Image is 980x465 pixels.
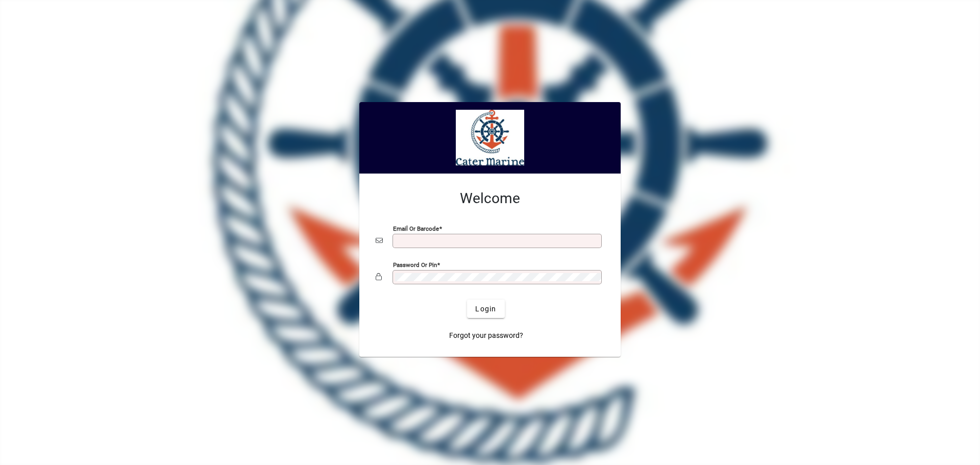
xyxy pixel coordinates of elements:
[393,261,437,268] mat-label: Password or Pin
[449,330,523,341] span: Forgot your password?
[467,300,504,318] button: Login
[376,190,604,207] h2: Welcome
[393,225,439,232] mat-label: Email or Barcode
[445,326,527,345] a: Forgot your password?
[475,304,496,314] span: Login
